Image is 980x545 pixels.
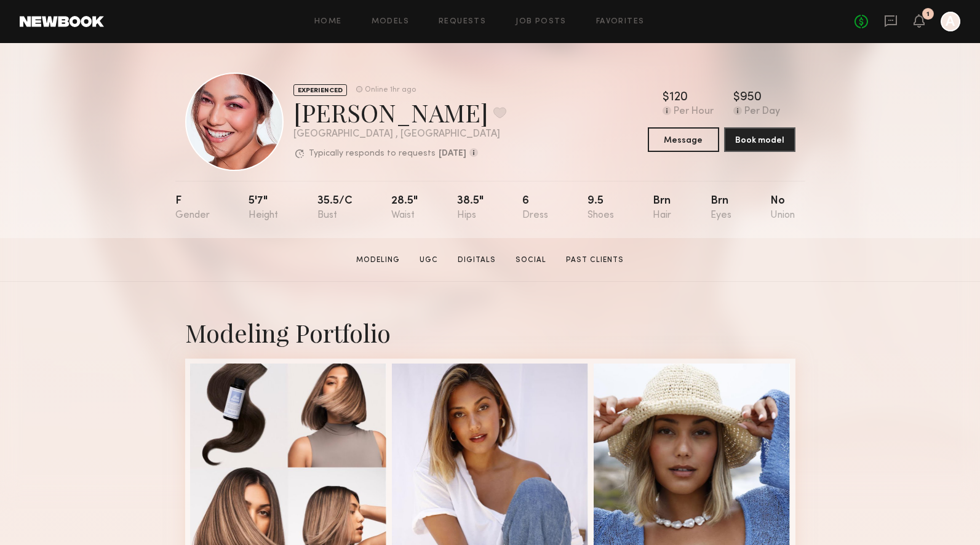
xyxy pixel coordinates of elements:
a: A [941,12,960,31]
div: 120 [669,92,688,104]
div: Per Day [744,106,780,117]
a: Modeling [351,255,405,266]
a: Digitals [453,255,501,266]
div: EXPERIENCED [293,84,347,96]
div: $ [733,92,740,104]
a: UGC [415,255,443,266]
b: [DATE] [439,149,466,158]
div: F [175,196,210,221]
button: Book model [724,127,795,152]
button: Message [648,127,719,152]
div: 950 [740,92,762,104]
div: No [770,196,795,221]
div: 5'7" [249,196,278,221]
div: $ [663,92,669,104]
div: Online 1hr ago [365,86,416,94]
div: [PERSON_NAME] [293,96,506,129]
a: Home [314,18,342,26]
div: 35.5/c [317,196,353,221]
div: 28.5" [391,196,418,221]
a: Past Clients [561,255,629,266]
a: Requests [439,18,486,26]
div: Brn [711,196,731,221]
a: Models [372,18,409,26]
p: Typically responds to requests [309,149,436,158]
a: Social [511,255,551,266]
div: 6 [522,196,548,221]
div: [GEOGRAPHIC_DATA] , [GEOGRAPHIC_DATA] [293,129,506,140]
div: 38.5" [457,196,484,221]
div: Modeling Portfolio [185,316,795,349]
a: Job Posts [516,18,567,26]
div: Brn [653,196,671,221]
div: 9.5 [588,196,614,221]
div: 1 [926,11,930,18]
div: Per Hour [674,106,714,117]
a: Favorites [596,18,645,26]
